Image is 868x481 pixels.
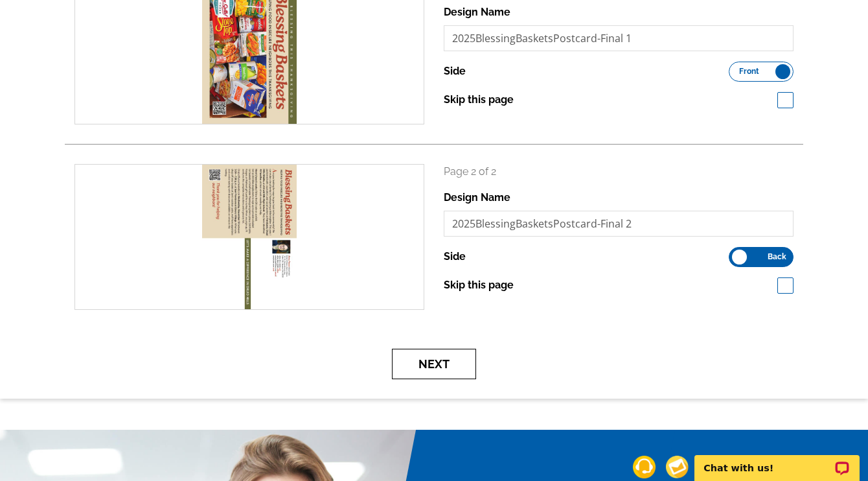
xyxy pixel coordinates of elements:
[666,456,689,478] img: support-img-2.png
[444,211,794,237] input: File Name
[686,440,868,481] iframe: LiveChat chat widget
[444,5,510,20] label: Design Name
[444,277,514,293] label: Skip this page
[633,456,656,478] img: support-img-1.png
[444,92,514,108] label: Skip this page
[444,25,794,51] input: File Name
[739,68,759,75] span: Front
[444,249,466,264] label: Side
[444,190,510,205] label: Design Name
[444,164,794,180] p: Page 2 of 2
[444,64,466,79] label: Side
[392,349,476,379] button: Next
[768,253,786,260] span: Back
